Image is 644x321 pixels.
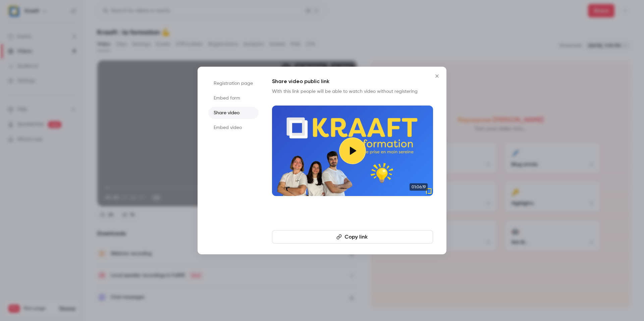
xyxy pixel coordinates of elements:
[208,107,259,119] li: Share video
[208,77,259,89] li: Registration page
[272,88,433,95] p: With this link people will be able to watch video without registering
[272,77,433,85] h1: Share video public link
[272,106,433,196] a: 01:06:19
[208,122,259,134] li: Embed video
[208,92,259,104] li: Embed form
[430,69,444,83] button: Close
[272,230,433,244] button: Copy link
[410,183,428,191] span: 01:06:19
